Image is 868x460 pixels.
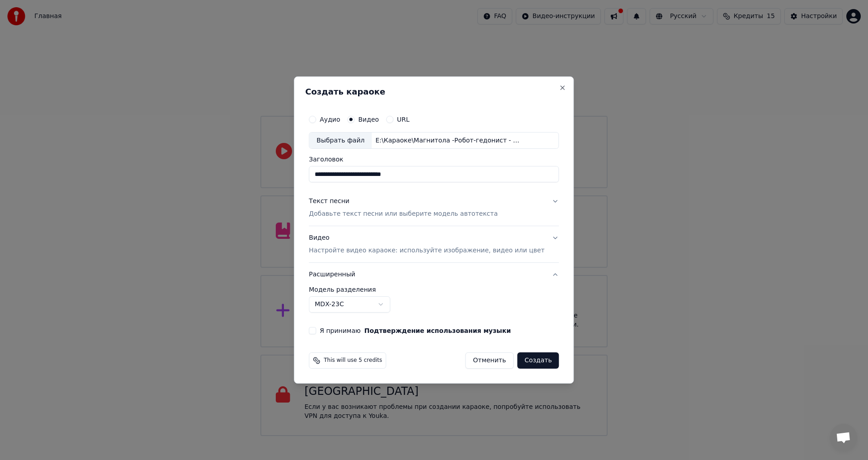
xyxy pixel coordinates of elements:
[372,136,525,145] div: E:\Караоке\Магнитола -Робот-гедонист - 1.mp4
[309,246,544,255] p: Настройте видео караоке: используйте изображение, видео или цвет
[465,352,514,369] button: Отменить
[397,116,410,123] label: URL
[309,227,559,263] button: ВидеоНастройте видео караоке: используйте изображение, видео или цвет
[309,263,559,286] button: Расширенный
[309,234,544,256] div: Видео
[309,210,498,219] p: Добавьте текст песни или выберите модель автотекста
[358,116,379,123] label: Видео
[305,88,562,96] h2: Создать караоке
[324,357,382,364] span: This will use 5 credits
[309,286,559,293] label: Модель разделения
[309,190,559,226] button: Текст песниДобавьте текст песни или выберите модель автотекста
[309,133,372,149] div: Выбрать файл
[309,156,559,163] label: Заголовок
[364,327,511,334] button: Я принимаю
[320,116,340,123] label: Аудио
[517,352,559,369] button: Создать
[309,286,559,320] div: Расширенный
[309,197,349,206] div: Текст песни
[320,327,511,334] label: Я принимаю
